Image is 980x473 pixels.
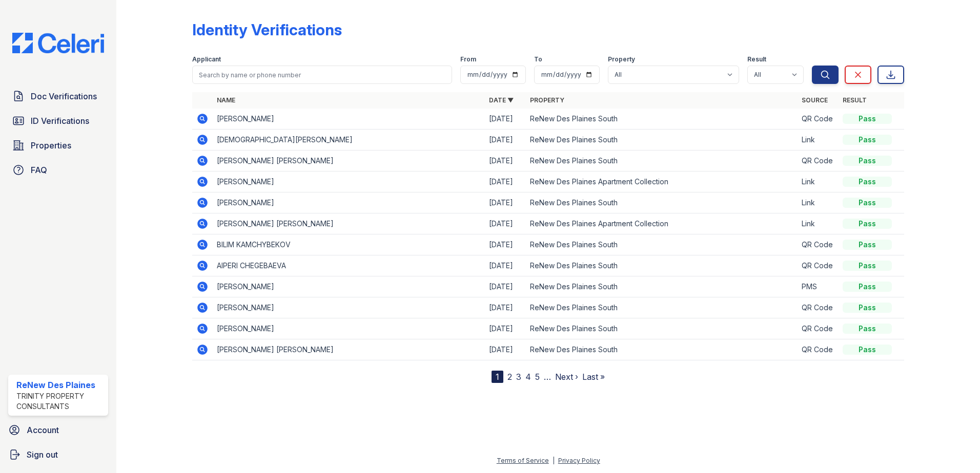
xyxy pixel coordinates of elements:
[843,282,892,292] div: Pass
[798,171,839,192] td: Link
[16,379,104,391] div: ReNew Des Plaines
[798,150,839,171] td: QR Code
[217,96,235,104] a: Name
[843,219,892,229] div: Pass
[8,111,108,131] a: ID Verifications
[460,55,476,63] label: From
[526,297,798,318] td: ReNew Des Plaines South
[16,391,104,412] div: Trinity Property Consultants
[27,424,59,436] span: Account
[843,96,867,104] a: Result
[507,372,512,382] a: 2
[485,339,526,360] td: [DATE]
[516,372,521,382] a: 3
[485,297,526,318] td: [DATE]
[558,457,600,464] a: Privacy Policy
[843,135,892,145] div: Pass
[526,234,798,255] td: ReNew Des Plaines South
[4,444,112,465] a: Sign out
[843,156,892,166] div: Pass
[843,324,892,334] div: Pass
[553,457,555,464] div: |
[192,66,452,84] input: Search by name or phone number
[213,213,485,234] td: [PERSON_NAME] [PERSON_NAME]
[544,371,551,383] span: …
[802,96,828,104] a: Source
[31,115,89,127] span: ID Verifications
[798,234,839,255] td: QR Code
[526,318,798,339] td: ReNew Des Plaines South
[534,55,542,63] label: To
[843,198,892,208] div: Pass
[485,234,526,255] td: [DATE]
[485,276,526,297] td: [DATE]
[485,150,526,171] td: [DATE]
[526,150,798,171] td: ReNew Des Plaines South
[8,160,108,180] a: FAQ
[555,372,578,382] a: Next ›
[8,86,108,106] a: Doc Verifications
[213,192,485,213] td: [PERSON_NAME]
[526,255,798,276] td: ReNew Des Plaines South
[525,372,531,382] a: 4
[608,55,635,63] label: Property
[843,261,892,271] div: Pass
[497,457,549,464] a: Terms of Service
[798,130,839,150] td: Link
[798,255,839,276] td: QR Code
[485,192,526,213] td: [DATE]
[526,213,798,234] td: ReNew Des Plaines Apartment Collection
[526,130,798,150] td: ReNew Des Plaines South
[213,318,485,339] td: [PERSON_NAME]
[526,171,798,192] td: ReNew Des Plaines Apartment Collection
[31,164,47,176] span: FAQ
[747,55,766,63] label: Result
[213,339,485,360] td: [PERSON_NAME] [PERSON_NAME]
[843,345,892,355] div: Pass
[31,139,71,152] span: Properties
[843,114,892,124] div: Pass
[213,130,485,150] td: [DEMOGRAPHIC_DATA][PERSON_NAME]
[526,339,798,360] td: ReNew Des Plaines South
[798,192,839,213] td: Link
[485,318,526,339] td: [DATE]
[530,96,564,104] a: Property
[526,276,798,297] td: ReNew Des Plaines South
[192,20,342,39] div: Identity Verifications
[213,297,485,318] td: [PERSON_NAME]
[213,109,485,130] td: [PERSON_NAME]
[485,255,526,276] td: [DATE]
[213,171,485,192] td: [PERSON_NAME]
[485,130,526,150] td: [DATE]
[492,371,503,383] div: 1
[485,109,526,130] td: [DATE]
[798,109,839,130] td: QR Code
[843,240,892,250] div: Pass
[526,109,798,130] td: ReNew Des Plaines South
[843,177,892,187] div: Pass
[535,372,540,382] a: 5
[485,213,526,234] td: [DATE]
[213,255,485,276] td: AIPERI CHEGEBAEVA
[485,171,526,192] td: [DATE]
[798,213,839,234] td: Link
[4,33,112,53] img: CE_Logo_Blue-a8612792a0a2168367f1c8372b55b34899dd931a85d93a1a3d3e32e68fde9ad4.png
[192,55,221,63] label: Applicant
[8,135,108,156] a: Properties
[31,90,97,102] span: Doc Verifications
[489,96,514,104] a: Date ▼
[798,276,839,297] td: PMS
[582,372,605,382] a: Last »
[843,303,892,313] div: Pass
[213,276,485,297] td: [PERSON_NAME]
[798,318,839,339] td: QR Code
[27,448,58,461] span: Sign out
[213,150,485,171] td: [PERSON_NAME] [PERSON_NAME]
[4,420,112,440] a: Account
[213,234,485,255] td: BILIM KAMCHYBEKOV
[526,192,798,213] td: ReNew Des Plaines South
[798,297,839,318] td: QR Code
[798,339,839,360] td: QR Code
